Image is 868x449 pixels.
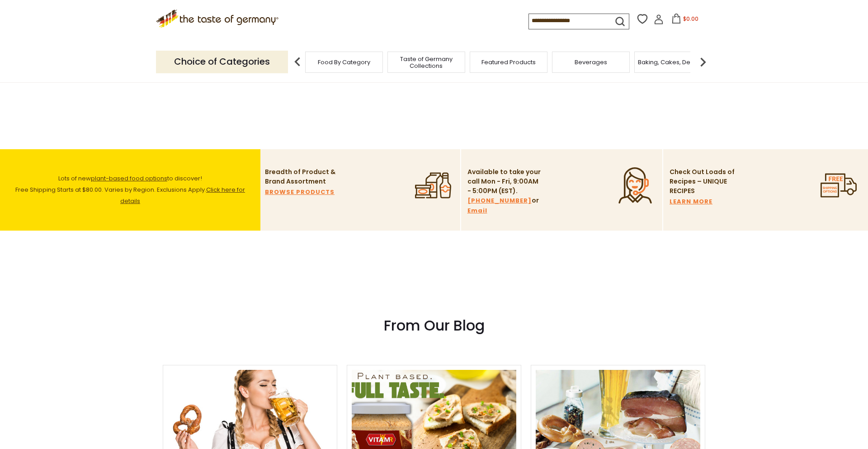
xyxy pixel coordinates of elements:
p: Breadth of Product & Brand Assortment [265,167,340,186]
a: Taste of Germany Collections [390,56,462,69]
a: Baking, Cakes, Desserts [638,59,708,66]
img: next arrow [694,53,712,71]
span: Lots of new to discover! Free Shipping Starts at $80.00. Varies by Region. Exclusions Apply. [15,174,245,205]
button: $0.00 [665,14,704,27]
p: Available to take your call Mon - Fri, 9:00AM - 5:00PM (EST). or [467,167,542,216]
a: LEARN MORE [670,197,712,207]
img: previous arrow [288,53,307,71]
a: [PHONE_NUMBER] [467,196,532,206]
a: Food By Category [318,59,370,66]
p: Choice of Categories [156,51,288,73]
h3: From Our Blog [163,317,705,335]
span: $0.00 [683,15,698,23]
a: Email [467,206,487,216]
a: BROWSE PRODUCTS [265,187,335,197]
p: Check Out Loads of Recipes – UNIQUE RECIPES [670,167,735,196]
a: Beverages [575,59,607,66]
a: plant-based food options [91,174,167,183]
a: Featured Products [481,59,536,66]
